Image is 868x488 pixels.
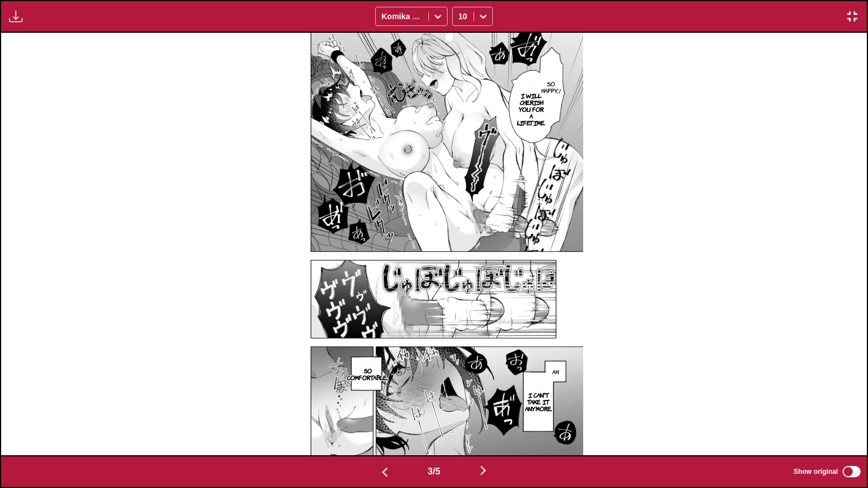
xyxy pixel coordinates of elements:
img: Download translated images [9,10,23,23]
input: Show original [843,466,861,477]
p: So happy...! [539,78,563,96]
img: Manga Panel [284,33,584,455]
img: Next page [476,464,490,477]
img: Previous page [378,465,392,479]
span: Show original [793,468,838,476]
p: I can't take it anymore. [523,389,554,414]
span: 3 / 5 [428,467,440,477]
p: Ah [550,366,561,377]
p: So comfortable... [345,365,391,383]
p: I will cherish you for a lifetime. [515,90,548,128]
